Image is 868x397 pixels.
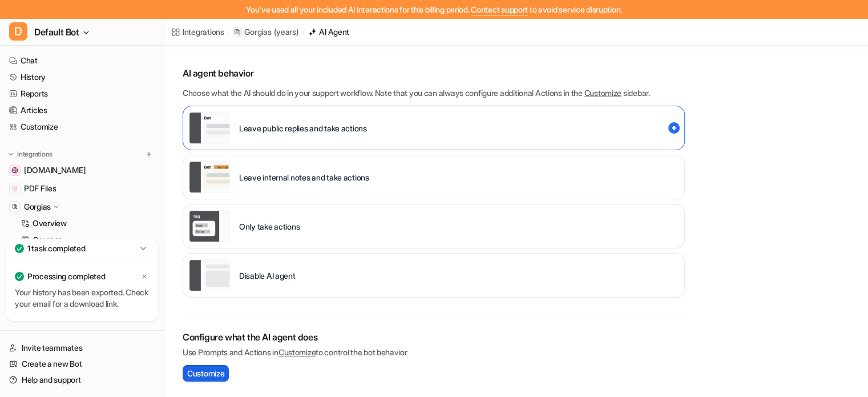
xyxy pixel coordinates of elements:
a: AI Agent [308,26,349,38]
a: Gorgias(years) [233,26,298,38]
div: live::external_reply [183,106,685,150]
span: / [228,27,230,37]
p: Leave internal notes and take actions [239,171,369,183]
div: live::internal_reply [183,155,685,199]
a: Articles [5,102,159,118]
a: PDF FilesPDF Files [5,181,159,197]
p: AI agent behavior [183,66,685,80]
span: / [302,27,305,37]
img: Disable AI agent [189,259,230,291]
div: AI Agent [319,26,349,38]
img: Leave internal notes and take actions [189,161,230,193]
p: Processing completed [27,271,105,282]
span: PDF Files [24,183,56,194]
a: Create a new Bot [5,356,159,372]
img: Leave public replies and take actions [189,112,230,144]
p: Leave public replies and take actions [239,122,367,134]
span: [DOMAIN_NAME] [24,165,86,176]
p: Integrations [17,150,53,159]
p: Only take actions [239,220,300,232]
a: Help and support [5,372,159,388]
span: Default Bot [34,24,79,40]
p: Gorgias [244,26,271,38]
a: Customize [278,347,316,357]
span: D [9,22,27,41]
img: PDF Files [11,185,18,192]
img: Gorgias [11,203,18,210]
p: Overview [33,218,67,229]
a: Chat [5,53,159,69]
img: expand menu [7,150,15,158]
img: menu_add.svg [145,150,153,158]
p: Choose what the AI should do in your support workflow. Note that you can always configure additio... [183,87,685,99]
a: Invite teammates [5,340,159,356]
p: 1 task completed [27,243,86,254]
div: live::disabled [183,204,685,248]
button: Integrations [5,149,56,160]
p: Gorgias [24,201,51,212]
h2: Configure what the AI agent does [183,330,685,344]
span: Customize [187,367,224,379]
a: help.years.com[DOMAIN_NAME] [5,162,159,178]
p: ( years ) [273,26,298,38]
a: Overview [17,215,159,231]
p: Your history has been exported. Check your email for a download link. [15,287,149,310]
a: Customize [5,119,159,135]
a: Reports [5,86,159,102]
a: Sources [17,232,159,248]
button: Customize [183,365,229,382]
div: Integrations [183,26,224,38]
img: help.years.com [11,167,18,174]
a: History [5,69,159,85]
span: Contact support [471,5,528,14]
div: paused::disabled [183,253,685,298]
p: Sources [33,234,62,246]
p: Use Prompts and Actions in to control the bot behavior [183,346,685,358]
a: Integrations [171,26,224,38]
p: Disable AI agent [239,270,296,282]
img: Only take actions [189,210,230,242]
a: Customize [584,88,621,98]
